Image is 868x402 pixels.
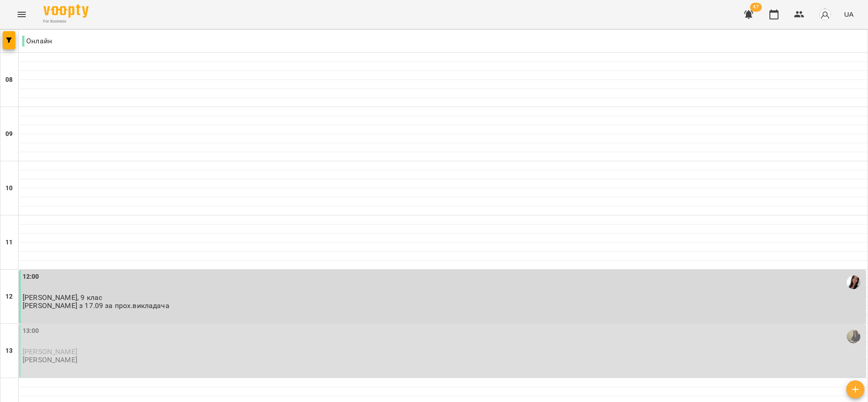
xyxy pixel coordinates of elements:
[847,276,860,289] img: Рараговська Антоніна Леонівна
[43,5,89,18] img: Voopty Logo
[11,4,33,25] button: Menu
[23,272,39,282] label: 12:00
[5,346,13,356] h6: 13
[844,9,854,19] span: UA
[5,129,13,139] h6: 09
[23,356,77,364] p: [PERSON_NAME]
[43,19,89,24] span: For Business
[750,3,762,12] span: 47
[23,326,39,336] label: 13:00
[846,380,864,398] button: Створити урок
[22,36,52,47] p: Онлайн
[23,293,102,302] span: [PERSON_NAME], 9 клас
[847,330,860,343] img: Шаповалова Тетяна Андріївна
[23,302,170,309] p: [PERSON_NAME] з 17.09 за прох.викладача
[23,347,77,356] span: [PERSON_NAME]
[840,6,857,23] button: UA
[819,8,831,21] img: avatar_s.png
[5,238,13,248] h6: 11
[5,183,13,193] h6: 10
[5,75,13,85] h6: 08
[5,292,13,302] h6: 12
